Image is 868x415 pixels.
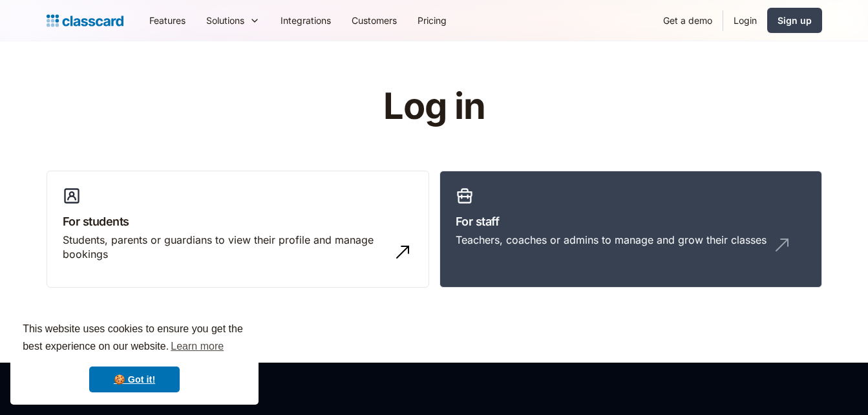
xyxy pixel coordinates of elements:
a: Features [139,6,196,35]
div: Solutions [196,6,270,35]
a: dismiss cookie message [89,367,180,392]
a: Get a demo [653,6,723,35]
div: Solutions [206,14,244,27]
a: Login [723,6,767,35]
div: cookieconsent [10,309,259,405]
h1: Log in [229,87,639,127]
div: Teachers, coaches or admins to manage and grow their classes [456,233,767,247]
span: This website uses cookies to ensure you get the best experience on our website. [23,321,246,356]
a: For studentsStudents, parents or guardians to view their profile and manage bookings [47,171,429,288]
a: home [47,12,123,30]
a: Pricing [407,6,457,35]
a: learn more about cookies [169,337,226,356]
a: For staffTeachers, coaches or admins to manage and grow their classes [439,171,822,288]
h3: For staff [456,213,806,230]
div: Sign up [778,14,812,27]
h3: For students [63,213,413,230]
a: Integrations [270,6,341,35]
a: Customers [341,6,407,35]
a: Sign up [767,8,822,33]
div: Students, parents or guardians to view their profile and manage bookings [63,233,387,262]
